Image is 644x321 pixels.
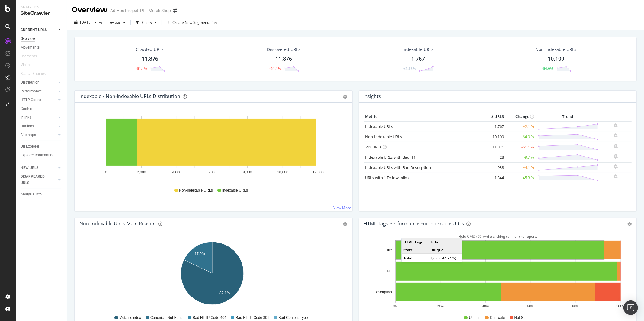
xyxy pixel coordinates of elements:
[21,191,42,198] div: Analysis Info
[312,170,324,174] text: 12,000
[623,300,638,315] div: Open Intercom Messenger
[505,152,536,162] td: -9.7 %
[21,97,41,103] div: HTTP Codes
[505,173,536,183] td: -45.3 %
[542,66,553,71] div: -64.9%
[614,174,618,179] div: bell-plus
[481,152,505,162] td: 28
[275,55,292,63] div: 11,876
[614,133,618,138] div: bell-plus
[505,142,536,152] td: -61.1 %
[142,55,158,63] div: 11,876
[119,315,141,320] span: Meta noindex
[21,132,56,138] a: Sitemaps
[527,304,534,308] text: 60%
[79,240,345,310] svg: A chart.
[133,17,159,27] button: Filters
[110,8,171,14] div: Ad-Hoc Project: PLL Merch Shop
[79,112,345,182] svg: A chart.
[627,222,632,226] div: gear
[222,188,248,193] span: Indexable URLs
[505,112,536,121] th: Change
[614,164,618,169] div: bell-plus
[614,144,618,148] div: bell-plus
[21,10,62,17] div: SiteCrawler
[393,304,398,308] text: 0%
[469,315,481,320] span: Unique
[267,46,300,52] div: Discovered URLs
[279,315,308,320] span: Bad Content-Type
[79,221,156,227] div: Non-Indexable URLs Main Reason
[616,304,626,308] text: 100%
[343,95,348,99] div: gear
[514,315,527,320] span: Not Set
[270,66,281,71] div: -61.1%
[481,162,505,173] td: 938
[536,46,577,52] div: Non-Indexable URLs
[402,254,428,262] td: Total
[21,173,56,186] a: DISAPPEARED URLS
[172,20,217,25] span: Create New Segmentation
[104,20,121,25] span: Previous
[505,132,536,142] td: -64.9 %
[21,143,39,150] div: Url Explorer
[437,304,444,308] text: 20%
[402,238,428,246] td: HTML Tags
[505,121,536,132] td: +2.1 %
[365,144,382,150] a: 2xx URLs
[21,44,62,51] a: Movements
[481,173,505,183] td: 1,344
[21,191,62,198] a: Analysis Info
[207,170,216,174] text: 6,000
[72,5,108,15] div: Overview
[142,20,152,25] div: Filters
[236,315,269,320] span: Bad HTTP Code 301
[364,240,629,310] div: A chart.
[385,248,392,252] text: Title
[428,254,462,262] td: 1,635 (92.52 %)
[21,79,40,86] div: Distribution
[277,170,288,174] text: 10,000
[179,188,213,193] span: Non-Indexable URLs
[536,112,600,121] th: Trend
[364,112,482,121] th: Metric
[21,123,56,129] a: Outlinks
[364,92,381,100] h4: Insights
[481,132,505,142] td: 10,109
[21,165,56,171] a: NEW URLS
[403,66,416,71] div: +2.13%
[505,162,536,173] td: +4.1 %
[364,221,464,227] div: HTML Tags Performance for Indexable URLs
[334,205,351,210] a: View More
[614,154,618,159] div: bell-plus
[411,55,425,63] div: 1,767
[173,8,177,13] div: arrow-right-arrow-left
[21,114,56,121] a: Inlinks
[21,79,56,86] a: Distribution
[481,121,505,132] td: 1,767
[72,17,99,27] button: [DATE]
[21,62,36,68] a: Visits
[481,142,505,152] td: 11,871
[402,246,428,254] td: State
[136,66,147,71] div: -61.1%
[21,71,52,77] a: Search Engines
[195,252,205,256] text: 17.9%
[21,97,56,103] a: HTTP Codes
[80,20,92,25] span: 2025 Aug. 21st
[428,246,462,254] td: Unique
[548,55,564,63] div: 10,109
[79,93,180,99] div: Indexable / Non-Indexable URLs Distribution
[21,165,38,171] div: NEW URLS
[21,27,47,33] div: CURRENT URLS
[243,170,252,174] text: 8,000
[387,269,392,273] text: H1
[219,291,230,295] text: 82.1%
[21,152,62,158] a: Explorer Bookmarks
[482,304,489,308] text: 40%
[373,290,392,294] text: Description
[21,123,34,129] div: Outlinks
[365,124,393,129] a: Indexable URLs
